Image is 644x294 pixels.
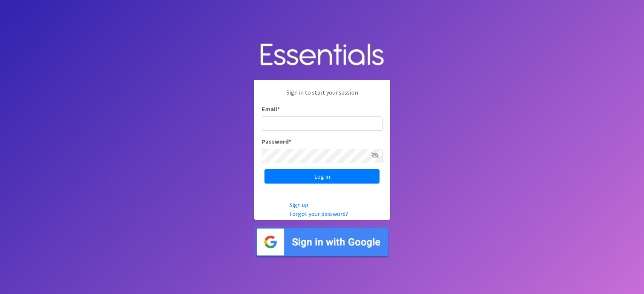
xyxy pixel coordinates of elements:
[289,201,308,208] a: Sign up
[277,105,280,113] abbr: required
[262,137,291,146] label: Password
[289,138,291,145] abbr: required
[254,36,390,75] img: Human Essentials
[262,104,280,113] label: Email
[289,210,348,217] a: Forgot your password?
[254,226,390,259] img: Sign in with Google
[264,169,380,184] input: Log in
[262,88,383,104] p: Sign in to start your session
